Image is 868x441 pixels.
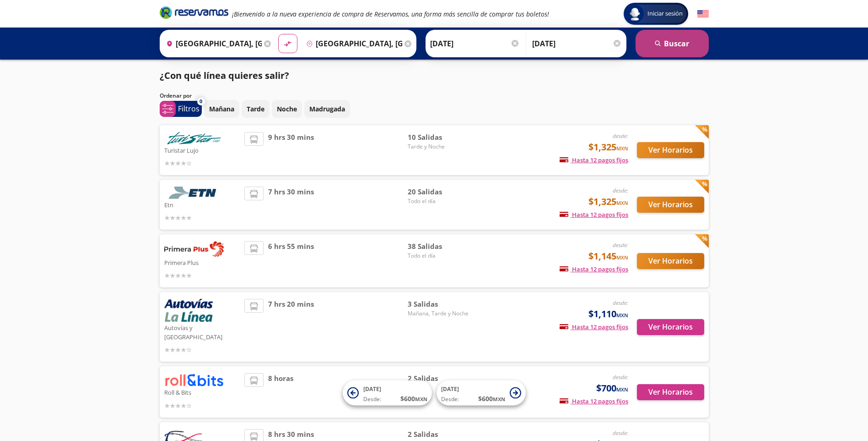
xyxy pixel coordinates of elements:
[408,132,472,143] span: 10 Salidas
[560,156,628,164] span: Hasta 12 pagos fijos
[199,98,202,105] span: 0
[247,104,264,114] p: Tarde
[164,144,240,155] p: Turistar Lujo
[588,249,628,263] span: $1,145
[400,394,427,403] span: $ 600
[560,323,628,331] span: Hasta 12 pagos fijos
[164,187,224,199] img: Etn
[441,395,459,403] span: Desde:
[268,187,314,223] span: 7 hrs 30 mins
[408,309,472,318] span: Mañana, Tarde y Noche
[408,197,472,205] span: Todo el día
[588,140,628,154] span: $1,325
[164,299,213,322] img: Autovías y La Línea
[309,104,345,114] p: Madrugada
[160,69,289,83] p: ¿Con qué línea quieres salir?
[164,199,240,210] p: Etn
[408,299,472,309] span: 3 Salidas
[164,257,240,268] p: Primera Plus
[613,241,628,249] em: desde:
[164,132,224,144] img: Turistar Lujo
[268,373,293,410] span: 8 horas
[164,373,224,386] img: Roll & Bits
[178,103,199,114] p: Filtros
[430,32,520,55] input: Elegir Fecha
[160,6,228,22] a: Brand Logo
[408,143,472,151] span: Tarde y Noche
[636,30,709,57] button: Buscar
[408,187,472,197] span: 20 Salidas
[637,197,704,213] button: Ver Horarios
[637,319,704,335] button: Ver Horarios
[815,388,859,432] iframe: Messagebird Livechat Widget
[613,299,628,307] em: desde:
[242,100,270,118] button: Tarde
[613,187,628,194] em: desde:
[343,380,432,406] button: [DATE]Desde:$600MXN
[644,9,686,18] span: Iniciar sesión
[232,10,549,18] em: ¡Bienvenido a la nueva experiencia de compra de Reservamos, una forma más sencilla de comprar tus...
[616,145,628,152] small: MXN
[268,299,314,355] span: 7 hrs 20 mins
[408,373,472,384] span: 2 Salidas
[532,32,622,55] input: Opcional
[560,210,628,219] span: Hasta 12 pagos fijos
[613,132,628,140] em: desde:
[613,373,628,381] em: desde:
[277,104,297,114] p: Noche
[613,429,628,437] em: desde:
[408,429,472,440] span: 2 Salidas
[408,252,472,260] span: Todo el día
[204,100,239,118] button: Mañana
[493,396,505,402] small: MXN
[478,394,505,403] span: $ 600
[637,142,704,158] button: Ver Horarios
[616,254,628,261] small: MXN
[363,395,381,403] span: Desde:
[160,92,192,100] p: Ordenar por
[616,199,628,206] small: MXN
[637,384,704,400] button: Ver Horarios
[272,100,302,118] button: Noche
[302,32,402,55] input: Buscar Destino
[164,241,224,257] img: Primera Plus
[160,101,202,117] button: 0Filtros
[160,6,228,19] i: Brand Logo
[596,381,628,395] span: $700
[209,104,234,114] p: Mañana
[616,386,628,393] small: MXN
[560,265,628,273] span: Hasta 12 pagos fijos
[304,100,350,118] button: Madrugada
[268,132,314,168] span: 9 hrs 30 mins
[560,397,628,405] span: Hasta 12 pagos fijos
[616,312,628,319] small: MXN
[588,307,628,321] span: $1,110
[408,241,472,252] span: 38 Salidas
[637,253,704,269] button: Ver Horarios
[164,386,240,397] p: Roll & Bits
[164,322,240,342] p: Autovías y [GEOGRAPHIC_DATA]
[415,396,427,402] small: MXN
[437,380,526,406] button: [DATE]Desde:$600MXN
[363,385,381,393] span: [DATE]
[588,195,628,209] span: $1,325
[697,8,709,20] button: English
[162,32,262,55] input: Buscar Origen
[441,385,459,393] span: [DATE]
[268,241,314,281] span: 6 hrs 55 mins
